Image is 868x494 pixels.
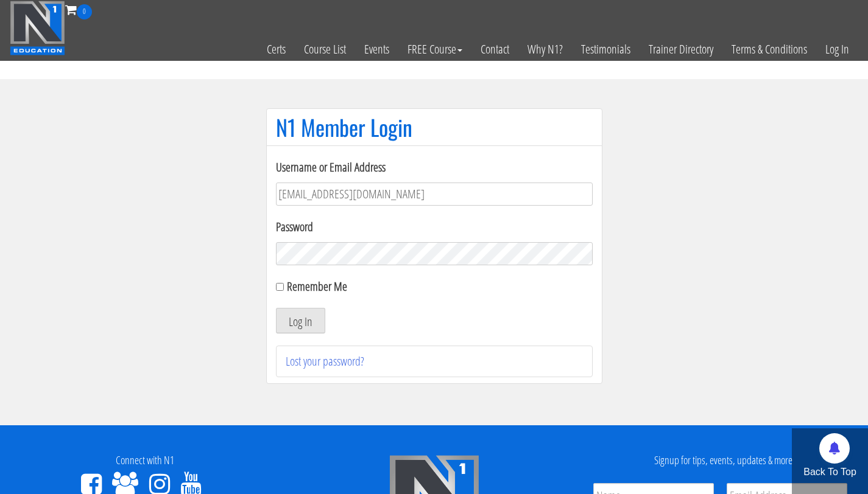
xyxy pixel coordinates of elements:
[77,4,92,19] span: 0
[572,19,640,79] a: Testimonials
[398,19,471,79] a: FREE Course
[722,19,816,79] a: Terms & Conditions
[9,454,280,467] h4: Connect with N1
[518,19,572,79] a: Why N1?
[276,218,593,236] label: Password
[287,278,347,294] label: Remember Me
[640,19,722,79] a: Trainer Directory
[355,19,398,79] a: Events
[295,19,355,79] a: Course List
[276,115,593,139] h1: N1 Member Login
[286,353,364,369] a: Lost your password?
[471,19,518,79] a: Contact
[276,308,325,333] button: Log In
[258,19,295,79] a: Certs
[10,1,65,55] img: n1-education
[816,19,858,79] a: Log In
[65,1,92,18] a: 0
[276,158,593,176] label: Username or Email Address
[588,454,859,467] h4: Signup for tips, events, updates & more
